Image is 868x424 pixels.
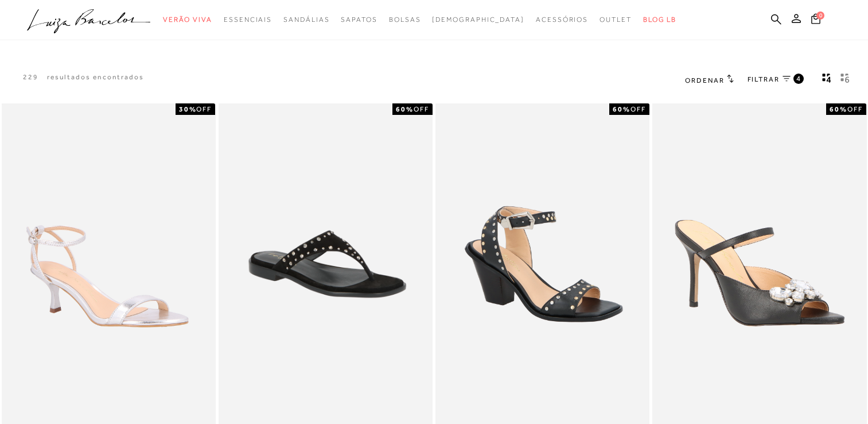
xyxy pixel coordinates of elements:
[600,16,632,24] span: Outlet
[630,105,646,113] span: OFF
[220,105,431,423] img: SANDÁLIA DE DEDO EM CAMURÇA PRETA COM PEDRARIA
[613,105,630,113] strong: 60%
[47,72,144,82] p: resultados encontrados
[796,74,801,83] span: 4
[179,105,197,113] strong: 30%
[819,72,835,87] button: Mostrar 4 produtos por linha
[341,9,377,30] a: noSubCategoriesText
[808,13,824,28] button: 0
[196,105,212,113] span: OFF
[341,16,377,24] span: Sapatos
[748,75,780,84] span: FILTRAR
[283,9,329,30] a: noSubCategoriesText
[432,9,524,30] a: noSubCategoriesText
[163,9,212,30] a: noSubCategoriesText
[830,105,847,113] strong: 60%
[224,16,272,24] span: Essenciais
[432,16,524,24] span: [DEMOGRAPHIC_DATA]
[389,16,421,24] span: Bolsas
[283,16,329,24] span: Sandálias
[837,72,853,87] button: gridText6Desc
[414,105,429,113] span: OFF
[685,76,724,84] span: Ordenar
[224,9,272,30] a: noSubCategoriesText
[643,16,676,24] span: BLOG LB
[847,105,863,113] span: OFF
[643,9,676,30] a: BLOG LB
[389,9,421,30] a: noSubCategoriesText
[437,105,648,423] img: SANDÁLIA DE SALTO BLOCO MÉDIO EM COURO PRETO COM REBITES MULTI METÁLICOS
[3,105,215,423] img: SANDÁLIA DE TIRAS FINAS METALIZADA PRATA DE SALTO MÉDIO
[816,11,824,20] span: 0
[600,9,632,30] a: noSubCategoriesText
[536,9,588,30] a: noSubCategoriesText
[23,72,38,82] p: 229
[536,16,588,24] span: Acessórios
[163,16,212,24] span: Verão Viva
[653,105,865,423] img: SANDÁLIA MULE SALTO ALTO MAXI CRISTAIS PRETO
[396,105,414,113] strong: 60%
